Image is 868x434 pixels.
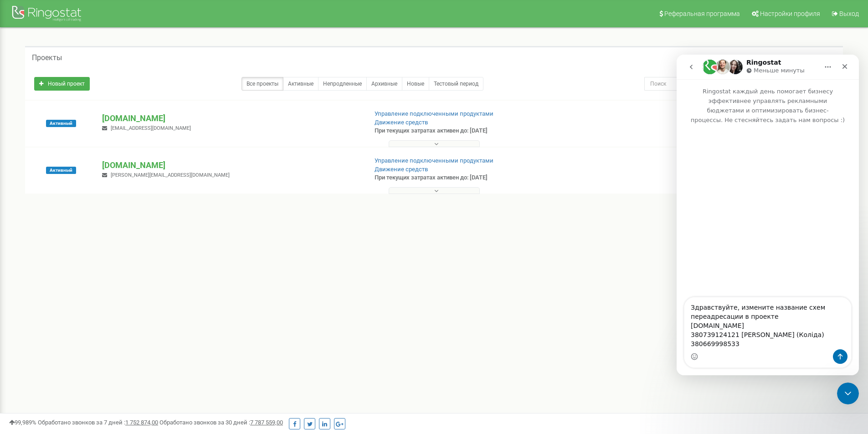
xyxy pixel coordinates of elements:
[664,10,740,17] span: Реферальная программа
[839,10,859,17] span: Выход
[375,166,428,173] a: Движение средств
[125,419,158,426] u: 1 752 874,00
[250,419,283,426] u: 7 787 559,00
[760,10,820,17] span: Настройки профиля
[159,419,283,426] span: Обработано звонков за 30 дней :
[283,77,318,91] a: Активные
[111,172,230,178] span: [PERSON_NAME][EMAIL_ADDRESS][DOMAIN_NAME]
[32,54,62,62] h5: Проекты
[9,419,36,426] span: 99,989%
[366,77,402,91] a: Архивные
[375,174,564,182] p: При текущих затратах активен до: [DATE]
[38,419,158,426] span: Обработано звонков за 7 дней :
[837,383,859,404] iframe: Intercom live chat
[34,77,90,91] a: Новый проект
[644,77,794,91] input: Поиск
[375,110,493,117] a: Управление подключенными продуктами
[102,159,360,171] p: [DOMAIN_NAME]
[375,127,564,135] p: При текущих затратах активен до: [DATE]
[46,167,76,174] span: Активный
[402,77,429,91] a: Новые
[318,77,367,91] a: Непродленные
[375,157,493,164] a: Управление подключенными продуктами
[111,125,191,131] span: [EMAIL_ADDRESS][DOMAIN_NAME]
[429,77,483,91] a: Тестовый период
[375,119,428,126] a: Движение средств
[46,120,76,127] span: Активный
[241,77,283,91] a: Все проекты
[677,55,859,375] iframe: Intercom live chat
[102,112,360,124] p: [DOMAIN_NAME]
